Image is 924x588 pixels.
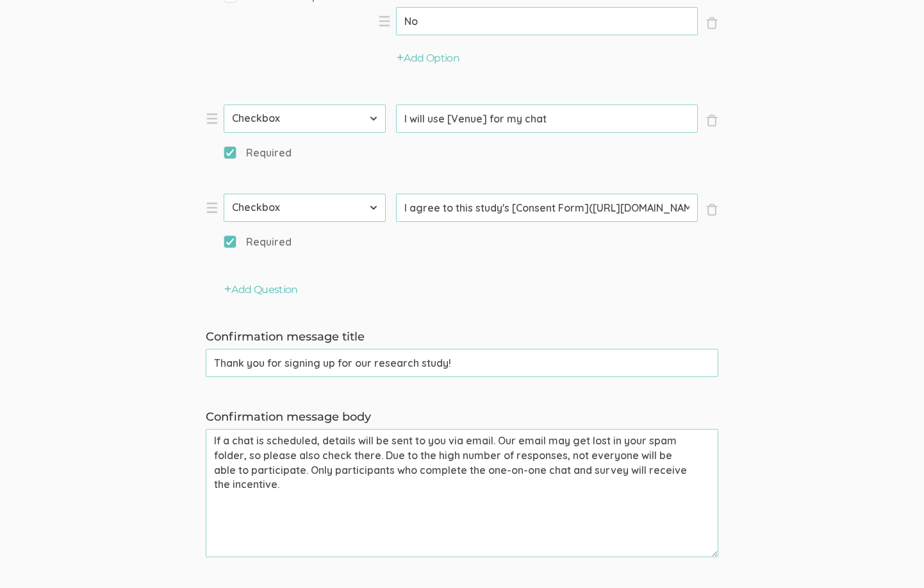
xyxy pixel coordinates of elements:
label: Confirmation message title [206,329,718,346]
input: Type question here... [396,194,698,222]
button: Add Option [397,51,459,66]
span: × [705,17,718,29]
iframe: Chat Widget [860,526,924,588]
span: × [705,203,718,216]
button: Add Question [224,283,298,298]
input: Type question here... [396,105,698,133]
label: Confirmation message body [206,409,718,426]
span: × [705,114,718,127]
input: Type option here... [396,7,698,35]
span: Required [224,235,292,249]
span: Required [224,146,292,160]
